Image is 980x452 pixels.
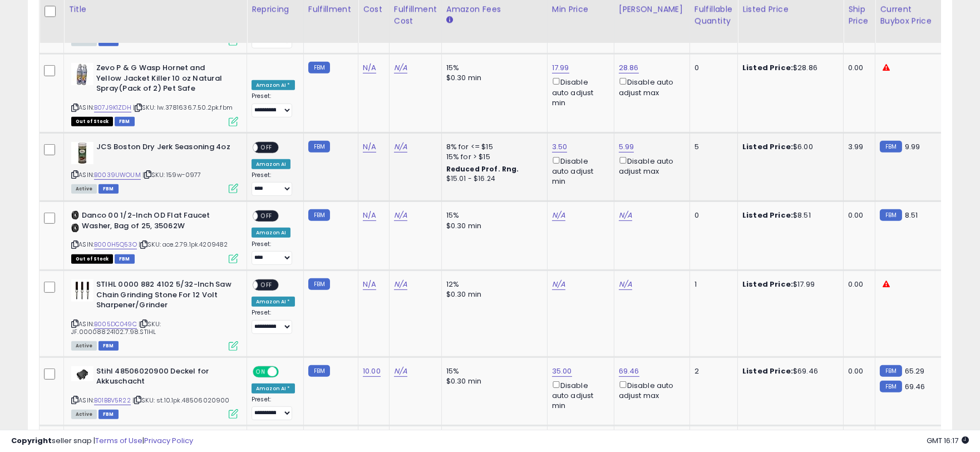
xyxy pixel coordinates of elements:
[446,376,539,386] div: $0.30 min
[96,142,232,155] b: JCS Boston Dry Jerk Seasoning 4oz
[363,279,376,290] a: N/A
[252,297,295,307] div: Amazon AI *
[552,155,605,187] div: Disable auto adjust min
[94,320,137,329] a: B005DC049C
[363,62,376,73] a: N/A
[905,210,918,220] span: 8.51
[11,435,52,446] strong: Copyright
[71,63,93,85] img: 418zdVUnJCL._SL40_.jpg
[71,117,113,126] span: All listings that are currently out of stock and unavailable for purchase on Amazon
[742,210,793,220] b: Listed Price:
[308,365,330,377] small: FBM
[94,103,131,112] a: B07J9K1ZDH
[742,63,835,73] div: $28.86
[99,410,119,419] span: FBM
[619,210,632,221] a: N/A
[68,3,242,15] div: Title
[695,63,729,73] div: 0
[71,142,93,164] img: 31D9xjs8muL._SL40_.jpg
[880,141,902,153] small: FBM
[71,410,97,419] span: All listings currently available for purchase on Amazon
[71,210,79,233] img: 31nY8MlgMsL._SL40_.jpg
[394,366,407,377] a: N/A
[71,341,97,351] span: All listings currently available for purchase on Amazon
[96,279,232,313] b: STIHL 0000 882 4102 5/32-Inch Saw Chain Grinding Stone For 12 Volt Sharpener/Grinder
[552,76,605,108] div: Disable auto adjust min
[71,142,238,193] div: ASIN:
[619,379,681,401] div: Disable auto adjust max
[71,279,238,350] div: ASIN:
[71,320,161,336] span: | SKU: JF.00008824102.7.98.STIHL
[742,3,839,15] div: Listed Price
[363,141,376,153] a: N/A
[446,73,539,83] div: $0.30 min
[363,3,385,15] div: Cost
[95,435,142,446] a: Terms of Use
[552,279,565,290] a: N/A
[848,3,870,27] div: Ship Price
[308,209,330,221] small: FBM
[619,155,681,176] div: Disable auto adjust max
[446,279,539,289] div: 12%
[695,142,729,152] div: 5
[363,366,381,377] a: 10.00
[258,143,275,152] span: OFF
[99,341,119,351] span: FBM
[144,435,193,446] a: Privacy Policy
[308,278,330,290] small: FBM
[252,171,295,196] div: Preset:
[308,141,330,153] small: FBM
[905,141,920,152] span: 9.99
[252,92,295,117] div: Preset:
[363,210,376,221] a: N/A
[619,62,639,73] a: 28.86
[252,159,290,169] div: Amazon AI
[115,117,135,126] span: FBM
[695,3,733,27] div: Fulfillable Quantity
[848,142,866,152] div: 3.99
[252,3,299,15] div: Repricing
[71,210,238,262] div: ASIN:
[96,63,232,97] b: Zevo P & G Wasp Hornet and Yellow Jacket Killer 10 oz Natural Spray(Pack of 2) Pet Safe
[880,209,902,221] small: FBM
[695,366,729,376] div: 2
[446,164,519,174] b: Reduced Prof. Rng.
[252,396,295,421] div: Preset:
[139,240,228,249] span: | SKU: ace.2.79.1pk.4209482
[742,279,793,289] b: Listed Price:
[848,366,866,376] div: 0.00
[94,396,131,405] a: B01BBV5R22
[96,366,232,390] b: Stihl 48506020900 Deckel for Akkuschacht
[446,174,539,184] div: $15.01 - $16.24
[619,279,632,290] a: N/A
[552,3,609,15] div: Min Price
[619,76,681,97] div: Disable auto adjust max
[252,80,295,90] div: Amazon AI *
[695,210,729,220] div: 0
[552,210,565,221] a: N/A
[880,381,902,392] small: FBM
[742,142,835,152] div: $6.00
[308,62,330,73] small: FBM
[848,279,866,289] div: 0.00
[133,103,233,112] span: | SKU: lw.3781636.7.50.2pk.fbm
[258,212,275,221] span: OFF
[71,279,93,302] img: 41loPEY+5dL._SL40_.jpg
[880,365,902,377] small: FBM
[446,142,539,152] div: 8% for <= $15
[905,366,925,376] span: 65.29
[742,366,835,376] div: $69.46
[82,210,217,234] b: Danco 00 1/2-Inch OD Flat Faucet Washer, Bag of 25, 35062W
[394,210,407,221] a: N/A
[446,3,543,15] div: Amazon Fees
[254,367,268,376] span: ON
[446,63,539,73] div: 15%
[94,170,141,180] a: B0039UWOUM
[619,366,639,377] a: 69.46
[880,3,937,27] div: Current Buybox Price
[905,381,925,392] span: 69.46
[446,221,539,231] div: $0.30 min
[619,141,634,153] a: 5.99
[742,279,835,289] div: $17.99
[552,141,568,153] a: 3.50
